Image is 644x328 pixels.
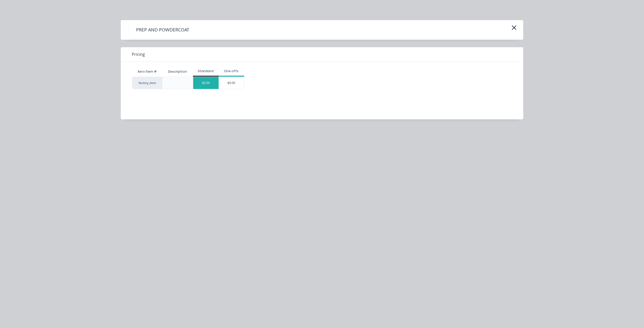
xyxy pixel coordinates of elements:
[132,67,162,77] div: Xero Item #
[193,77,219,89] div: $0.00
[193,69,219,73] div: Standard
[219,77,244,89] div: $0.00
[128,25,197,35] h4: PREP AND POWDERCOAT
[164,65,191,78] div: Description
[132,51,145,57] span: Pricing
[132,77,162,89] div: factory_item
[219,69,244,73] div: One offs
